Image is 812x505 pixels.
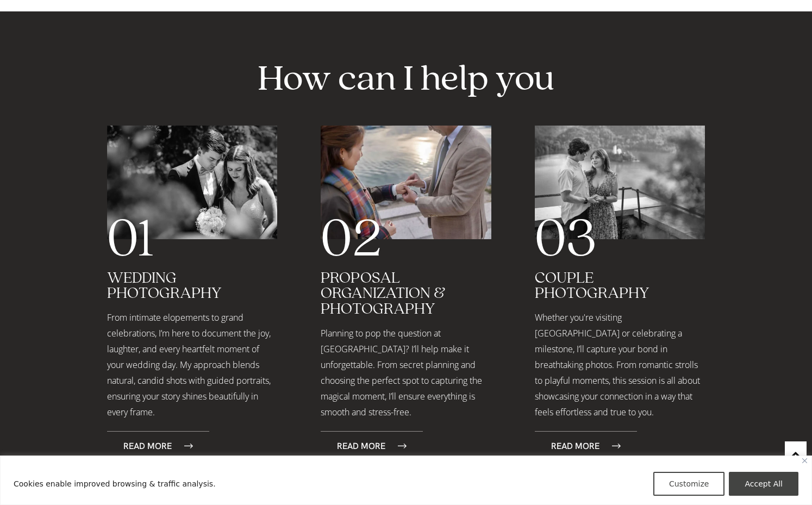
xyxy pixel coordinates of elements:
[123,441,172,451] span: Read More
[729,472,798,496] button: Accept All
[107,223,277,257] div: 01
[337,441,385,451] span: Read More
[102,60,710,98] h2: How can I help you
[14,477,216,490] p: Cookies enable improved browsing & traffic analysis.
[802,458,807,463] img: Close
[535,270,649,302] a: Couple Photography
[321,223,491,257] div: 02
[321,326,491,420] p: Planning to pop the question at [GEOGRAPHIC_DATA]? I’ll help make it unforgettable. From secret p...
[107,270,222,302] a: Wedding Photography
[321,431,423,460] a: Read More
[535,431,637,460] a: Read More
[107,310,277,420] p: From intimate elopements to grand celebrations, I’m here to document the joy, laughter, and every...
[535,223,705,257] div: 03
[321,270,446,318] a: Proposal Organization & Photography
[107,431,209,460] a: Read More
[653,472,725,496] button: Customize
[535,310,705,420] p: Whether you're visiting [GEOGRAPHIC_DATA] or celebrating a milestone, I’ll capture your bond in b...
[551,441,599,451] span: Read More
